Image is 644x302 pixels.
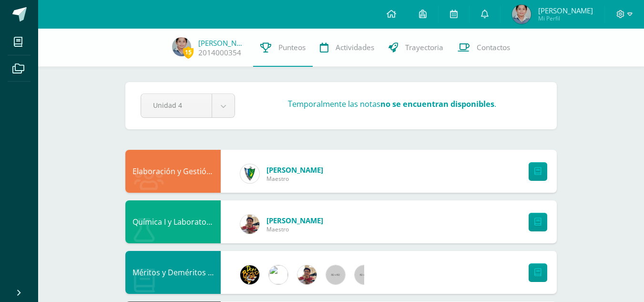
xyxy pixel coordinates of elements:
h3: Temporalmente las notas . [288,99,496,109]
span: Maestro [266,175,323,183]
a: Punteos [253,29,313,67]
a: Actividades [313,29,381,67]
span: 15 [183,46,194,58]
div: Elaboración y Gestión de Proyectos [125,150,221,193]
img: 6dfd641176813817be49ede9ad67d1c4.png [269,265,288,284]
span: [PERSON_NAME] [266,165,323,175]
span: Actividades [336,42,374,52]
a: 2014000354 [198,48,241,58]
img: 9f174a157161b4ddbe12118a61fed988.png [240,164,259,183]
img: db7c25b8896abd3cfdb13b4039c7dfed.png [172,37,191,56]
img: 60x60 [326,265,345,284]
a: [PERSON_NAME] [198,38,246,48]
img: eda3c0d1caa5ac1a520cf0290d7c6ae4.png [240,265,259,284]
a: Trayectoria [381,29,450,67]
a: Unidad 4 [141,94,235,117]
img: 60x60 [355,265,374,284]
div: Química I y Laboratorio [125,200,221,243]
span: [PERSON_NAME] [266,216,323,225]
span: Trayectoria [405,42,443,52]
span: Punteos [278,42,306,52]
img: db7c25b8896abd3cfdb13b4039c7dfed.png [512,5,531,24]
img: cb93aa548b99414539690fcffb7d5efd.png [240,215,259,234]
span: [PERSON_NAME] [538,6,593,15]
span: Maestro [266,225,323,233]
a: Contactos [450,29,517,67]
img: cb93aa548b99414539690fcffb7d5efd.png [297,265,317,284]
span: Contactos [477,42,510,52]
span: Unidad 4 [153,94,200,116]
span: Mi Perfil [538,14,593,22]
div: Méritos y Deméritos 4to. Bach. en CCLL. "E" [125,251,221,294]
strong: no se encuentran disponibles [380,99,494,109]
